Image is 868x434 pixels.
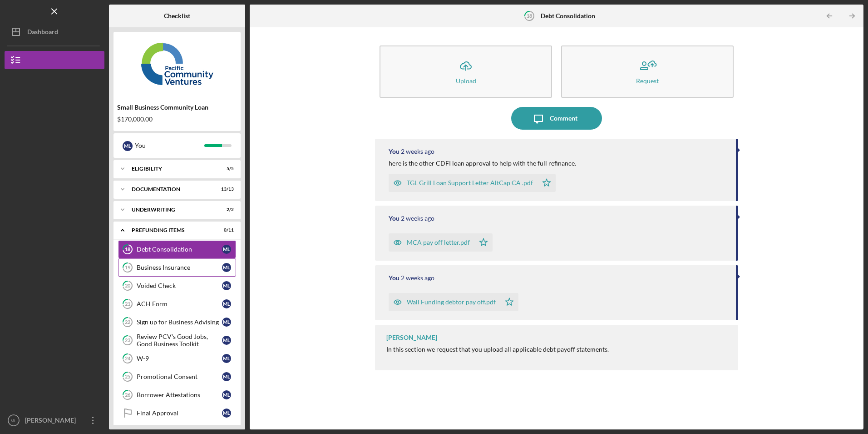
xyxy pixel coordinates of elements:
[137,282,222,289] div: Voided Check
[222,299,231,308] div: M L
[5,23,104,41] button: Dashboard
[118,404,236,422] a: Final ApprovalML
[541,12,595,20] b: Debt Consolidation
[389,174,556,192] button: TGL Grill Loan Support Letter AltCap CA .pdf
[137,391,222,399] div: Borrower Attestations
[132,187,211,192] div: Documentation
[217,166,234,172] div: 5 / 5
[117,116,237,123] div: $170,000.00
[118,240,236,258] a: 18Debt ConsolidationML
[118,295,236,313] a: 21ACH FormML
[137,300,222,308] div: ACH Form
[125,392,131,398] tspan: 26
[137,333,222,348] div: Review PCV's Good Jobs, Good Business Toolkit
[389,148,399,155] div: You
[389,215,399,222] div: You
[117,104,237,111] div: Small Business Community Loan
[222,318,231,327] div: M L
[137,373,222,380] div: Promotional Consent
[222,281,231,290] div: M L
[511,107,602,130] button: Comment
[125,356,131,362] tspan: 24
[389,293,518,311] button: Wall Funding debtor pay off.pdf
[137,318,222,326] div: Sign up for Business Advising
[550,107,577,130] div: Comment
[561,45,734,98] button: Request
[118,313,236,331] a: 22Sign up for Business AdvisingML
[222,245,231,254] div: M L
[222,390,231,399] div: M L
[222,372,231,381] div: M L
[137,246,222,253] div: Debt Consolidation
[389,233,493,252] button: MCA pay off letter.pdf
[407,179,533,187] div: TGL Grill Loan Support Letter AltCap CA .pdf
[407,298,496,306] div: Wall Funding debtor pay off.pdf
[456,77,476,84] div: Upload
[125,283,131,289] tspan: 20
[222,354,231,363] div: M L
[118,331,236,349] a: 23Review PCV's Good Jobs, Good Business ToolkitML
[164,12,190,20] b: Checklist
[118,368,236,386] a: 25Promotional ConsentML
[135,138,204,153] div: You
[222,336,231,345] div: M L
[118,277,236,295] a: 20Voided CheckML
[217,187,234,192] div: 13 / 13
[125,338,130,343] tspan: 23
[125,301,130,307] tspan: 21
[380,45,552,98] button: Upload
[386,334,437,341] div: [PERSON_NAME]
[386,346,609,353] div: In this section we request that you upload all applicable debt payoff statements.
[636,77,659,84] div: Request
[527,13,532,19] tspan: 18
[137,355,222,362] div: W-9
[217,207,234,212] div: 2 / 2
[401,215,434,222] time: 2025-09-17 23:15
[118,258,236,277] a: 19Business InsuranceML
[27,23,58,43] div: Dashboard
[389,274,399,282] div: You
[137,409,222,417] div: Final Approval
[125,247,130,252] tspan: 18
[401,274,434,282] time: 2025-09-17 21:37
[113,36,241,91] img: Product logo
[125,265,131,271] tspan: 19
[118,349,236,368] a: 24W-9ML
[10,418,17,423] text: ML
[23,411,82,432] div: [PERSON_NAME]
[132,227,211,233] div: Prefunding Items
[401,148,434,155] time: 2025-09-17 23:16
[5,411,104,429] button: ML[PERSON_NAME]
[137,264,222,271] div: Business Insurance
[132,207,211,212] div: Underwriting
[132,166,211,172] div: Eligibility
[222,409,231,418] div: M L
[125,319,130,325] tspan: 22
[407,239,470,246] div: MCA pay off letter.pdf
[222,263,231,272] div: M L
[125,374,130,380] tspan: 25
[389,160,576,167] div: here is the other CDFI loan approval to help with the full refinance.
[118,386,236,404] a: 26Borrower AttestationsML
[217,227,234,233] div: 0 / 11
[123,141,133,151] div: M L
